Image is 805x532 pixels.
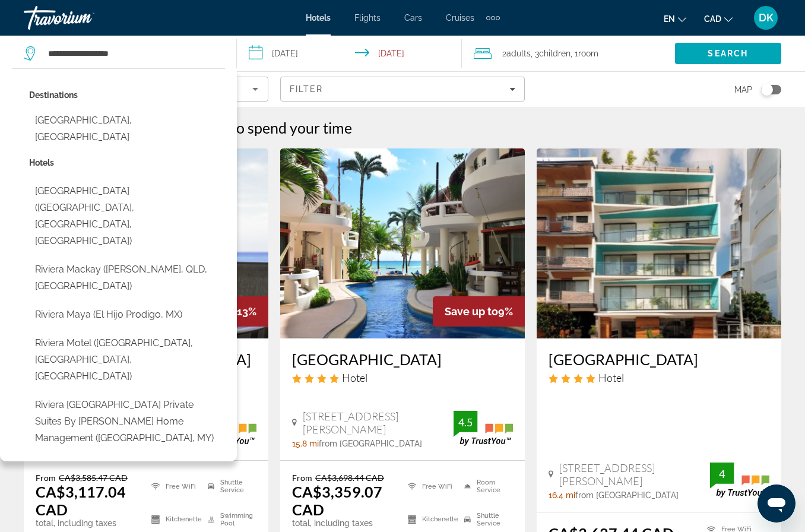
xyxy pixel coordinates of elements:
span: Search [708,49,748,58]
span: [STREET_ADDRESS][PERSON_NAME] [303,410,454,436]
span: Adults [506,49,531,58]
div: 4 star Hotel [292,371,513,384]
a: Hotels [306,13,331,23]
span: from [GEOGRAPHIC_DATA] [575,490,679,500]
button: Travelers: 2 adults, 3 children [462,36,675,71]
div: 9% [433,296,525,327]
button: Change language [664,10,686,27]
div: 4 star Hotel [549,371,769,384]
img: TrustYou guest rating badge [710,463,769,498]
span: en [664,14,675,24]
a: Cruises [446,13,474,23]
span: 15.8 mi [292,439,319,448]
span: Hotel [598,371,624,384]
span: Map [734,81,752,98]
span: 2 [502,45,531,62]
button: Toggle map [752,84,781,95]
p: City options [29,87,225,103]
span: 16.4 mi [549,490,575,500]
button: Filters [280,77,525,102]
span: from [GEOGRAPHIC_DATA] [319,439,422,448]
li: Free WiFi [402,473,458,500]
img: Playa Palms Beach Hotel [280,148,525,338]
span: Room [578,49,598,58]
button: Select hotel: Riviera Mackay (Mackay, QLD, AU) [29,258,225,297]
ins: CA$3,117.04 CAD [36,483,126,518]
span: Hotel [342,371,367,384]
li: Free WiFi [145,473,202,500]
button: Select hotel: Riviera Motor Lodge (Tucson, AZ, US) [29,180,225,252]
span: places to spend your time [187,119,352,137]
h2: 77 [169,119,352,137]
p: total, including taxes [36,518,137,528]
span: From [36,473,56,483]
button: Select city: Riviera Maya, Mexico [29,109,225,148]
span: , 3 [531,45,571,62]
a: Travorium [24,2,142,33]
span: Filter [290,84,324,94]
li: Shuttle Service [202,473,256,500]
button: Select hotel: Riviera Maya (El Hijo Prodigo, MX) [29,303,225,326]
ins: CA$3,359.07 CAD [292,483,382,518]
input: Search hotel destination [47,45,218,62]
a: Cars [404,13,422,23]
span: CAD [704,14,721,24]
del: CA$3,698.44 CAD [315,473,384,483]
img: Marvic Hotel [537,148,781,338]
span: Children [539,49,571,58]
div: 4.5 [454,415,477,429]
button: Extra navigation items [486,8,500,27]
span: Save up to [445,305,498,318]
p: Hotel options [29,154,225,171]
p: total, including taxes [292,518,393,528]
mat-select: Sort by [34,82,258,96]
span: DK [759,12,774,24]
button: Search [675,43,781,64]
img: TrustYou guest rating badge [454,411,513,446]
a: Flights [354,13,381,23]
span: [STREET_ADDRESS][PERSON_NAME] [559,461,710,487]
span: From [292,473,312,483]
del: CA$3,585.47 CAD [59,473,128,483]
button: Select hotel: Riviera Motel (Osoyoos, BC, CA) [29,332,225,388]
a: [GEOGRAPHIC_DATA] [549,350,769,368]
div: 4 [710,467,734,481]
button: Select check in and out date [237,36,462,71]
span: , 1 [571,45,598,62]
li: Room Service [458,473,513,500]
button: Change currency [704,10,733,27]
a: [GEOGRAPHIC_DATA] [292,350,513,368]
button: User Menu [750,5,781,30]
button: Select hotel: Riviera Melaka Private Suites by Jeffery Lam Home Management (Malacca, MY) [29,394,225,449]
iframe: Button to launch messaging window [758,484,796,522]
